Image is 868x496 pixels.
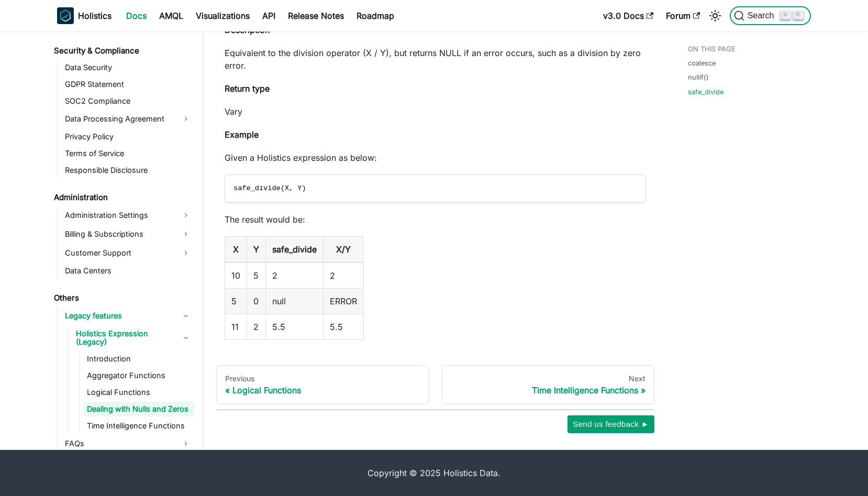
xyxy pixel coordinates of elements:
[324,314,364,339] td: 5.5
[225,288,247,314] td: 5
[57,7,112,24] a: HolisticsHolistics
[225,236,247,262] th: X
[247,314,266,339] td: 2
[84,402,194,416] a: Dealing with Nulls and Zeros
[51,291,194,305] a: Others
[62,94,194,108] a: SOC2 Compliance
[780,10,791,20] kbd: ⌘
[567,415,654,433] button: Send us feedback ►
[225,385,420,395] div: Logical Functions
[62,146,194,161] a: Terms of Service
[62,435,194,452] a: FAQs
[225,374,420,383] div: Previous
[451,385,646,395] div: Time Intelligence Functions
[225,129,259,140] strong: Example
[256,7,282,24] a: API
[62,60,194,75] a: Data Security
[62,263,194,278] a: Data Centers
[247,236,266,262] th: Y
[688,58,716,68] a: coalesce
[324,236,364,262] th: X/Y
[225,213,646,226] p: The result would be:
[62,77,194,92] a: GDPR Statement
[730,6,811,25] button: Search (Command+K)
[324,288,364,314] td: ERROR
[225,151,646,164] p: Given a Holistics expression as below:
[225,25,270,35] strong: Description
[247,288,266,314] td: 0
[282,7,350,24] a: Release Notes
[62,111,194,127] a: Data Processing Agreement
[688,87,724,97] a: safe_divide
[62,163,194,178] a: Responsible Disclosure
[324,262,364,289] td: 2
[442,365,655,405] a: NextTime Intelligence Functions
[793,10,804,20] kbd: K
[216,365,654,405] nav: Docs pages
[451,374,646,383] div: Next
[350,7,400,24] a: Roadmap
[62,129,194,144] a: Privacy Policy
[62,245,194,261] a: Customer Support
[744,11,781,20] span: Search
[51,43,194,58] a: Security & Compliance
[62,307,194,324] a: Legacy features
[573,417,649,431] span: Send us feedback ►
[660,7,706,24] a: Forum
[190,7,256,24] a: Visualizations
[266,262,324,289] td: 2
[266,288,324,314] td: null
[51,190,194,205] a: Administration
[78,9,112,22] b: Holistics
[101,467,767,479] div: Copyright © 2025 Holistics Data.
[225,314,247,339] td: 11
[266,236,324,262] th: safe_divide
[57,7,74,24] img: Holistics
[84,385,194,400] a: Logical Functions
[225,47,646,72] p: Equivalent to the division operator (X / Y), but returns NULL if an error occurs, such as a divis...
[84,418,194,433] a: Time Intelligence Functions
[225,105,646,118] p: Vary
[62,207,194,224] a: Administration Settings
[247,262,266,289] td: 5
[120,7,153,24] a: Docs
[225,262,247,289] td: 10
[225,83,270,94] strong: Return type
[84,351,194,366] a: Introduction
[216,365,429,405] a: PreviousLogical Functions
[233,184,306,192] span: safe_divide(X, Y)
[597,7,660,24] a: v3.0 Docs
[153,7,190,24] a: AMQL
[707,7,724,24] button: Switch between dark and light mode (currently light mode)
[84,368,194,383] a: Aggregator Functions
[62,226,194,243] a: Billing & Subscriptions
[266,314,324,339] td: 5.5
[73,326,194,349] a: Holistics Expression (Legacy)
[688,72,709,82] a: nullif()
